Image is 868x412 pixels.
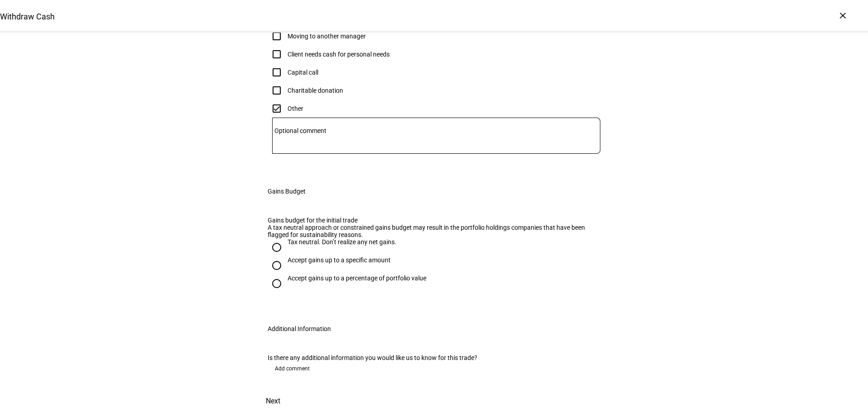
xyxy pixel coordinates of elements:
[268,354,600,361] div: Is there any additional information you would like us to know for this trade?
[268,325,331,332] div: Additional Information
[253,390,293,412] button: Next
[266,390,280,412] span: Next
[268,188,306,195] div: Gains Budget
[288,105,303,112] div: Other
[268,224,600,238] div: A tax neutral approach or constrained gains budget may result in the portfolio holdings companies...
[288,51,390,58] div: Client needs cash for personal needs
[835,8,850,23] div: ×
[288,275,426,282] div: Accept gains up to a percentage of portfolio value
[288,69,318,76] div: Capital call
[275,361,310,376] span: Add comment
[274,127,326,134] mat-label: Optional comment
[288,238,396,246] div: Tax neutral. Don’t realize any net gains.
[268,217,600,224] div: Gains budget for the initial trade
[288,87,343,94] div: Charitable donation
[288,33,366,40] div: Moving to another manager
[268,361,317,376] button: Add comment
[288,256,391,264] div: Accept gains up to a specific amount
